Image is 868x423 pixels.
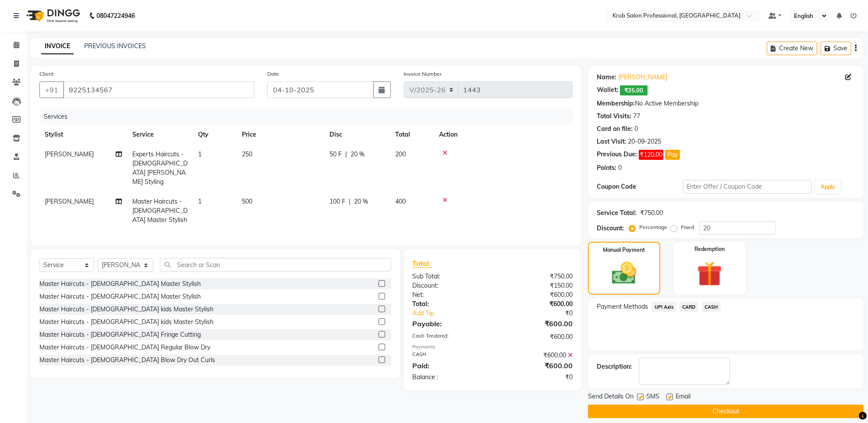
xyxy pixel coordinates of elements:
[597,124,633,134] div: Card on file:
[390,125,434,145] th: Total
[406,373,492,382] div: Balance :
[39,279,201,289] div: Master Haircuts - [DEMOGRAPHIC_DATA] Master Stylish
[492,360,579,371] div: ₹600.00
[821,42,851,55] button: Save
[406,332,492,342] div: Cash Tendered:
[412,259,432,268] span: Total
[492,373,579,382] div: ₹0
[597,182,683,191] div: Coupon Code
[406,281,492,290] div: Discount:
[633,112,640,121] div: 77
[127,125,193,145] th: Service
[597,112,631,121] div: Total Visits:
[618,73,667,82] a: [PERSON_NAME]
[412,343,573,351] div: Payments
[597,73,616,82] div: Name:
[640,208,663,218] div: ₹750.00
[40,109,579,125] div: Services
[39,343,210,352] div: Master Haircuts - [DEMOGRAPHIC_DATA] Regular Blow Dry
[39,330,201,339] div: Master Haircuts - [DEMOGRAPHIC_DATA] Fringe Cutting
[395,197,406,205] span: 400
[628,137,661,146] div: 20-09-2025
[603,246,645,254] label: Manual Payment
[193,125,237,145] th: Qty
[242,197,252,205] span: 500
[597,163,616,173] div: Points:
[689,258,730,289] img: _gift.svg
[492,272,579,281] div: ₹750.00
[680,302,698,312] span: CARD
[63,81,254,98] input: Search by Name/Mobile/Email/Code
[237,125,324,145] th: Price
[597,85,618,95] div: Wallet:
[324,125,390,145] th: Disc
[492,300,579,309] div: ₹600.00
[597,150,637,160] div: Previous Due:
[683,180,812,194] input: Enter Offer / Coupon Code
[597,99,855,108] div: No Active Membership
[351,150,365,159] span: 20 %
[588,405,864,418] button: Checkout
[39,305,213,314] div: Master Haircuts - [DEMOGRAPHIC_DATA] kids Master Stylish
[597,224,624,233] div: Discount:
[39,70,53,78] label: Client
[406,290,492,300] div: Net:
[329,150,342,159] span: 50 F
[492,351,579,360] div: ₹600.00
[132,197,188,224] span: Master Haircuts - [DEMOGRAPHIC_DATA] Master Stylish
[652,302,676,312] span: UPI Axis
[492,290,579,300] div: ₹600.00
[406,300,492,309] div: Total:
[434,125,573,145] th: Action
[597,362,632,371] div: Description:
[39,356,215,365] div: Master Haircuts - [DEMOGRAPHIC_DATA] Blow Dry Out Curls
[815,180,840,194] button: Apply
[597,99,635,108] div: Membership:
[345,150,347,159] span: |
[39,125,127,145] th: Stylist
[349,197,351,206] span: |
[406,360,492,371] div: Paid:
[406,351,492,360] div: CASH
[198,150,202,158] span: 1
[597,137,626,146] div: Last Visit:
[620,85,648,95] span: ₹35.00
[646,392,659,403] span: SMS
[45,150,94,158] span: [PERSON_NAME]
[492,332,579,342] div: ₹600.00
[39,317,213,327] div: Master Haircuts - [DEMOGRAPHIC_DATA] kids Master Stylish
[618,163,622,173] div: 0
[702,302,721,312] span: CASH
[354,197,368,206] span: 20 %
[507,309,579,318] div: ₹0
[676,392,691,403] span: Email
[665,150,680,160] button: Pay
[597,302,648,311] span: Payment Methods
[604,259,644,287] img: _cash.svg
[22,4,82,28] img: logo
[160,258,391,271] input: Search or Scan
[404,70,442,78] label: Invoice Number
[267,70,279,78] label: Date
[84,42,146,50] a: PREVIOUS INVOICES
[767,42,817,55] button: Create New
[694,245,725,253] label: Redemption
[639,150,663,160] span: ₹120.00
[39,81,64,98] button: +91
[492,318,579,329] div: ₹600.00
[406,272,492,281] div: Sub Total:
[395,150,406,158] span: 200
[41,39,74,54] a: INVOICE
[329,197,345,206] span: 100 F
[588,392,634,403] span: Send Details On
[198,197,202,205] span: 1
[639,223,667,231] label: Percentage
[45,197,94,205] span: [PERSON_NAME]
[634,124,638,134] div: 0
[406,318,492,329] div: Payable:
[39,292,201,301] div: Master Haircuts - [DEMOGRAPHIC_DATA] Master Stylish
[132,150,188,186] span: Experts Haircuts - [DEMOGRAPHIC_DATA] [PERSON_NAME] Styling
[406,309,507,318] a: Add Tip
[242,150,252,158] span: 250
[597,208,637,218] div: Service Total:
